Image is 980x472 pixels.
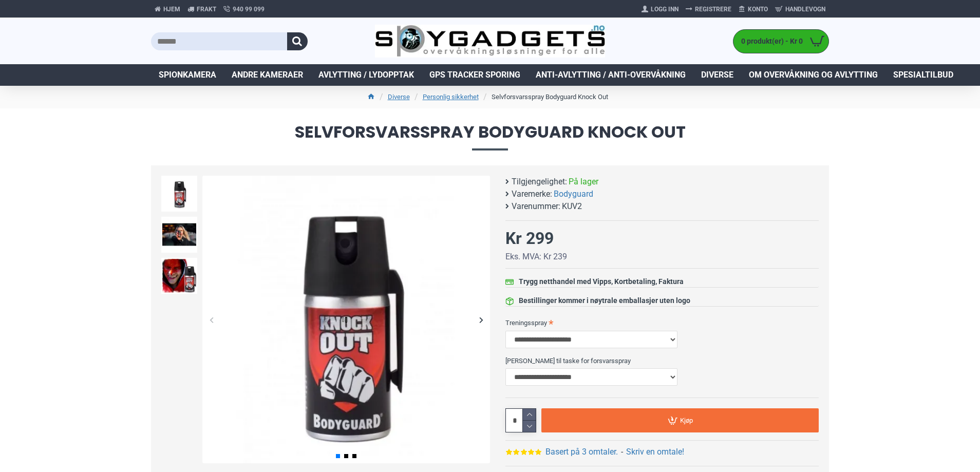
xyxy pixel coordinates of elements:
[885,64,961,86] a: Spesialtilbud
[311,64,422,86] a: Avlytting / Lydopptak
[893,69,953,81] span: Spesialtilbud
[472,311,490,329] div: Next slide
[528,64,693,86] a: Anti-avlytting / Anti-overvåkning
[682,1,735,17] a: Registrere
[161,217,197,253] img: Forsvarsspray - Lovlig Pepperspray - SpyGadgets.no
[202,176,490,463] img: Forsvarsspray - Lovlig Pepperspray - SpyGadgets.no
[505,226,554,251] div: Kr 299
[771,1,829,17] a: Handlevogn
[733,36,805,47] span: 0 produkt(er) - Kr 0
[161,176,197,212] img: Forsvarsspray - Lovlig Pepperspray - SpyGadgets.no
[735,1,771,17] a: Konto
[505,314,819,331] label: Treningsspray
[569,176,598,188] span: På lager
[233,5,265,14] span: 940 99 099
[163,5,180,14] span: Hjem
[151,64,224,86] a: Spionkamera
[785,5,825,14] span: Handlevogn
[701,69,733,81] span: Diverse
[429,69,520,81] span: GPS Tracker Sporing
[680,417,693,424] span: Kjøp
[545,446,618,458] a: Basert på 3 omtaler.
[748,5,768,14] span: Konto
[344,454,348,458] span: Go to slide 2
[422,64,528,86] a: GPS Tracker Sporing
[197,5,216,14] span: Frakt
[741,64,885,86] a: Om overvåkning og avlytting
[519,295,690,306] div: Bestillinger kommer i nøytrale emballasjer uten logo
[554,188,593,200] a: Bodyguard
[621,447,623,457] b: -
[336,454,340,458] span: Go to slide 1
[519,276,684,287] div: Trygg netthandel med Vipps, Kortbetaling, Faktura
[159,69,216,81] span: Spionkamera
[512,200,560,213] b: Varenummer:
[161,258,197,294] img: Forsvarsspray - Lovlig Pepperspray - SpyGadgets.no
[512,188,552,200] b: Varemerke:
[375,25,606,58] img: SpyGadgets.no
[151,124,829,150] span: Selvforsvarsspray Bodyguard Knock Out
[232,69,303,81] span: Andre kameraer
[651,5,679,14] span: Logg Inn
[562,200,582,213] span: KUV2
[505,352,819,369] label: [PERSON_NAME] til taske for forsvarsspray
[733,30,828,53] a: 0 produkt(er) - Kr 0
[749,69,878,81] span: Om overvåkning og avlytting
[695,5,731,14] span: Registrere
[202,311,220,329] div: Previous slide
[638,1,682,17] a: Logg Inn
[536,69,686,81] span: Anti-avlytting / Anti-overvåkning
[318,69,414,81] span: Avlytting / Lydopptak
[626,446,684,458] a: Skriv en omtale!
[388,92,410,102] a: Diverse
[512,176,567,188] b: Tilgjengelighet:
[693,64,741,86] a: Diverse
[224,64,311,86] a: Andre kameraer
[352,454,356,458] span: Go to slide 3
[423,92,479,102] a: Personlig sikkerhet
